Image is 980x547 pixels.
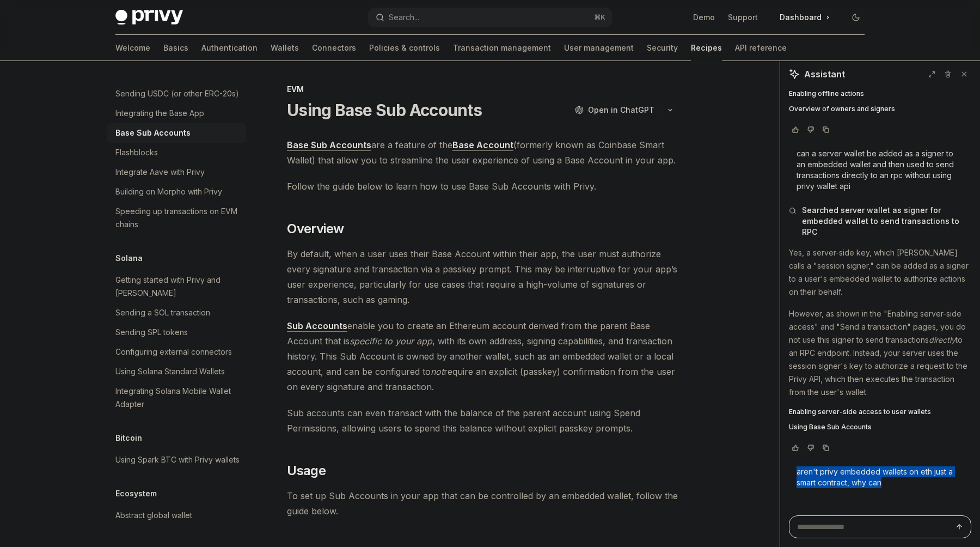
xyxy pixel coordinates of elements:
[453,35,551,61] a: Transaction management
[107,270,246,303] a: Getting started with Privy and [PERSON_NAME]
[735,35,787,61] a: API reference
[789,408,971,416] a: Enabling server-side access to user wallets
[107,323,246,342] a: Sending SPL tokens
[564,35,634,61] a: User management
[953,520,966,533] button: Send message
[107,303,246,323] a: Sending a SOL transaction
[163,35,188,61] a: Basics
[287,318,679,394] span: enable you to create an Ethereum account derived from the parent Base Account that is , with its ...
[107,162,246,182] a: Integrate Aave with Privy
[771,9,838,26] a: Dashboard
[312,35,356,61] a: Connectors
[452,139,513,151] a: Base Account
[819,124,832,135] button: Copy chat response
[691,35,722,61] a: Recipes
[789,246,971,299] p: Yes, a server-side key, which [PERSON_NAME] calls a "session signer," can be added as a signer to...
[115,166,205,179] div: Integrate Aave with Privy
[107,342,246,362] a: Configuring external connectors
[369,35,440,61] a: Policies & controls
[287,137,679,168] span: are a feature of the (formerly known as Coinbase Smart Wallet) that allow you to streamline the u...
[789,105,971,113] a: Overview of owners and signers
[115,185,222,198] div: Building on Morpho with Privy
[115,205,240,231] div: Speeding up transactions on EVM chains
[107,506,246,525] a: Abstract global wallet
[804,124,817,135] button: Vote that response was not good
[789,408,931,416] span: Enabling server-side access to user wallets
[115,126,191,139] div: Base Sub Accounts
[115,509,192,522] div: Abstract global wallet
[287,139,371,151] a: Base Sub Accounts
[804,442,817,453] button: Vote that response was not good
[107,84,246,104] a: Sending USDC (or other ERC-20s)
[287,462,326,479] span: Usage
[287,246,679,307] span: By default, when a user uses their Base Account within their app, the user must authorize every s...
[594,13,605,22] span: ⌘ K
[797,466,964,488] div: aren't privy embedded wallets on eth just a smart contract, why can
[115,365,225,378] div: Using Solana Standard Wallets
[568,101,661,119] button: Open in ChatGPT
[789,124,802,135] button: Vote that response was good
[115,273,240,300] div: Getting started with Privy and [PERSON_NAME]
[107,104,246,123] a: Integrating the Base App
[789,423,872,431] span: Using Base Sub Accounts
[797,148,964,192] div: can a server wallet be added as a signer to an embedded wallet and then used to send transactions...
[728,12,758,23] a: Support
[847,9,865,26] button: Toggle dark mode
[789,205,971,238] button: Searched server wallet as signer for embedded wallet to send transactions to RPC
[115,326,188,339] div: Sending SPL tokens
[789,105,895,113] span: Overview of owners and signers
[789,509,971,537] div: Generating...
[115,10,183,25] img: dark logo
[350,336,432,347] em: specific to your app
[107,202,246,234] a: Speeding up transactions on EVM chains
[115,487,157,500] h5: Ecosystem
[201,35,258,61] a: Authentication
[789,515,971,538] textarea: Ask a question...
[107,381,246,414] a: Integrating Solana Mobile Wallet Adapter
[287,179,679,194] span: Follow the guide below to learn how to use Base Sub Accounts with Privy.
[287,84,679,95] div: EVM
[789,307,971,399] p: However, as shown in the "Enabling server-side access" and "Send a transaction" pages, you do not...
[789,89,864,98] span: Enabling offline actions
[588,105,654,116] span: Open in ChatGPT
[389,11,419,24] div: Search...
[647,35,678,61] a: Security
[693,12,715,23] a: Demo
[107,182,246,202] a: Building on Morpho with Privy
[929,335,955,344] em: directly
[115,306,210,319] div: Sending a SOL transaction
[115,87,239,100] div: Sending USDC (or other ERC-20s)
[115,385,240,411] div: Integrating Solana Mobile Wallet Adapter
[115,35,150,61] a: Welcome
[368,8,612,27] button: Open search
[115,146,158,159] div: Flashblocks
[115,345,232,358] div: Configuring external connectors
[115,252,143,265] h5: Solana
[287,100,482,120] h1: Using Base Sub Accounts
[819,442,832,453] button: Copy chat response
[115,107,204,120] div: Integrating the Base App
[780,12,822,23] span: Dashboard
[287,488,679,519] span: To set up Sub Accounts in your app that can be controlled by an embedded wallet, follow the guide...
[271,35,299,61] a: Wallets
[802,205,971,238] span: Searched server wallet as signer for embedded wallet to send transactions to RPC
[431,366,444,377] em: not
[107,143,246,162] a: Flashblocks
[107,450,246,470] a: Using Spark BTC with Privy wallets
[107,123,246,143] a: Base Sub Accounts
[115,453,240,466] div: Using Spark BTC with Privy wallets
[287,320,347,332] a: Sub Accounts
[107,362,246,381] a: Using Solana Standard Wallets
[789,89,971,98] a: Enabling offline actions
[789,423,971,431] a: Using Base Sub Accounts
[287,405,679,436] span: Sub accounts can even transact with the balance of the parent account using Spend Permissions, al...
[804,68,845,81] span: Assistant
[789,442,802,453] button: Vote that response was good
[115,431,142,445] h5: Bitcoin
[287,220,344,238] span: Overview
